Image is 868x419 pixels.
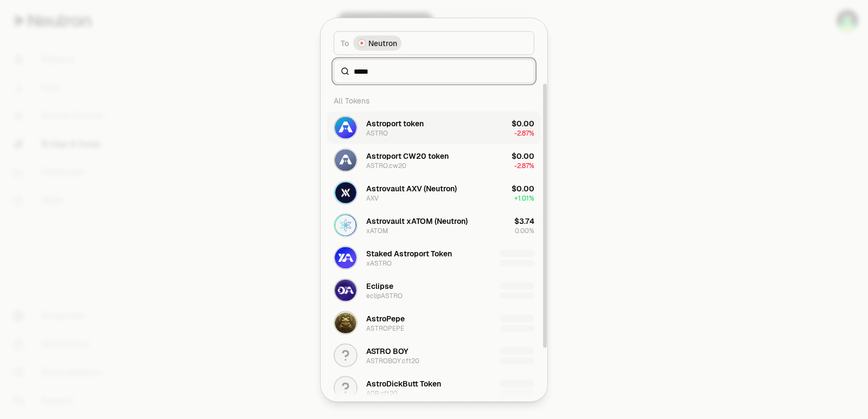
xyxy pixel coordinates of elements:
[366,150,449,161] div: Astroport CW20 token
[512,118,534,128] div: $0.00
[366,194,379,202] div: AXV
[366,378,441,389] div: AstroDickButt Token
[327,241,541,274] button: xASTRO LogoStaked Astroport TokenxASTRO
[327,371,541,404] button: AstroDickButt TokenADB.cft20
[334,31,534,55] button: ToNeutron LogoNeutron
[366,324,404,332] div: ASTROPEPE
[366,356,419,365] div: ASTROBOY.cft20
[515,226,534,235] span: 0.00%
[366,291,403,300] div: eclipASTRO
[341,37,349,48] span: To
[514,215,534,226] div: $3.74
[366,118,424,128] div: Astroport token
[359,40,365,46] img: Neutron Logo
[366,280,393,291] div: Eclipse
[514,128,534,137] span: -2.87%
[366,389,398,397] div: ADB.cft20
[335,182,356,203] img: AXV Logo
[335,312,356,333] img: ASTROPEPE Logo
[514,194,534,202] span: + 1.01%
[335,117,356,138] img: ASTRO Logo
[366,313,405,324] div: AstroPepe
[366,345,409,356] div: ASTRO BOY
[327,274,541,306] button: eclipASTRO LogoEclipseeclipASTRO
[335,279,356,301] img: eclipASTRO Logo
[366,248,452,259] div: Staked Astroport Token
[366,226,388,235] div: xATOM
[327,111,541,144] button: ASTRO LogoAstroport tokenASTRO$0.00-2.87%
[327,339,541,371] button: ASTRO BOYASTROBOY.cft20
[512,150,534,161] div: $0.00
[366,215,468,226] div: Astrovault xATOM (Neutron)
[514,161,534,170] span: -2.87%
[366,183,457,194] div: Astrovault AXV (Neutron)
[327,144,541,176] button: ASTRO.cw20 LogoAstroport CW20 tokenASTRO.cw20$0.00-2.87%
[327,89,541,111] div: All Tokens
[327,176,541,209] button: AXV LogoAstrovault AXV (Neutron)AXV$0.00+1.01%
[366,259,392,267] div: xASTRO
[366,161,406,170] div: ASTRO.cw20
[335,149,356,171] img: ASTRO.cw20 Logo
[366,128,388,137] div: ASTRO
[327,209,541,241] button: xATOM LogoAstrovault xATOM (Neutron)xATOM$3.740.00%
[335,247,356,268] img: xASTRO Logo
[368,37,397,48] span: Neutron
[335,214,356,236] img: xATOM Logo
[512,183,534,194] div: $0.00
[327,306,541,339] button: ASTROPEPE LogoAstroPepeASTROPEPE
